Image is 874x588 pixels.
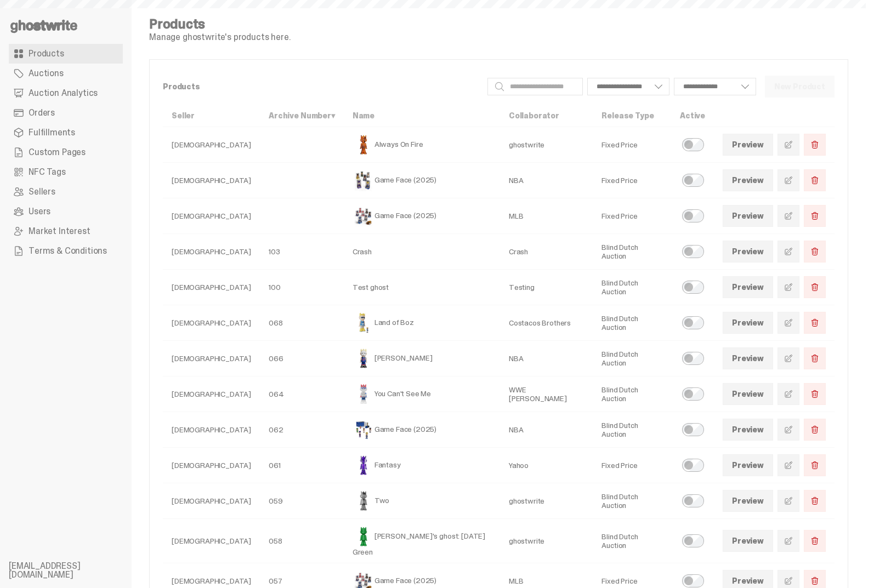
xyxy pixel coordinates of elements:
[593,163,671,198] td: Fixed Price
[723,169,773,191] a: Preview
[344,198,500,234] td: Game Face (2025)
[9,182,123,202] a: Sellers
[353,169,374,191] img: Game Face (2025)
[500,270,593,305] td: Testing
[260,519,344,563] td: 058
[804,454,826,476] button: Delete Product
[344,341,500,376] td: [PERSON_NAME]
[29,187,55,196] span: Sellers
[163,448,260,483] td: [DEMOGRAPHIC_DATA]
[9,202,123,221] a: Users
[500,105,593,127] th: Collaborator
[353,490,374,512] img: Two
[163,341,260,376] td: [DEMOGRAPHIC_DATA]
[9,123,123,142] a: Fulfillments
[593,105,671,127] th: Release Type
[9,142,123,162] a: Custom Pages
[344,105,500,127] th: Name
[344,234,500,270] td: Crash
[29,89,98,98] span: Auction Analytics
[353,419,374,441] img: Game Face (2025)
[9,221,123,241] a: Market Interest
[723,134,773,156] a: Preview
[9,44,123,64] a: Products
[723,347,773,369] a: Preview
[9,64,123,83] a: Auctions
[9,162,123,182] a: NFC Tags
[163,163,260,198] td: [DEMOGRAPHIC_DATA]
[163,234,260,270] td: [DEMOGRAPHIC_DATA]
[260,305,344,341] td: 068
[593,483,671,519] td: Blind Dutch Auction
[163,83,479,90] p: Products
[804,276,826,298] button: Delete Product
[723,530,773,552] a: Preview
[149,33,291,42] p: Manage ghostwrite's products here.
[344,483,500,519] td: Two
[593,127,671,163] td: Fixed Price
[804,530,826,552] button: Delete Product
[29,128,75,137] span: Fulfillments
[593,305,671,341] td: Blind Dutch Auction
[804,241,826,262] button: Delete Product
[723,419,773,441] a: Preview
[344,163,500,198] td: Game Face (2025)
[29,49,64,58] span: Products
[500,163,593,198] td: NBA
[804,312,826,334] button: Delete Product
[344,448,500,483] td: Fantasy
[260,376,344,412] td: 064
[163,412,260,448] td: [DEMOGRAPHIC_DATA]
[9,241,123,261] a: Terms & Conditions
[353,383,374,405] img: You Can't See Me
[163,483,260,519] td: [DEMOGRAPHIC_DATA]
[344,376,500,412] td: You Can't See Me
[29,168,66,176] span: NFC Tags
[9,103,123,123] a: Orders
[344,305,500,341] td: Land of Boz
[680,111,705,121] a: Active
[344,519,500,563] td: [PERSON_NAME]'s ghost: [DATE] Green
[500,448,593,483] td: Yahoo
[29,247,107,255] span: Terms & Conditions
[353,526,374,547] img: Schrödinger's ghost: Sunday Green
[593,376,671,412] td: Blind Dutch Auction
[353,312,374,334] img: Land of Boz
[344,412,500,448] td: Game Face (2025)
[723,454,773,476] a: Preview
[593,519,671,563] td: Blind Dutch Auction
[723,383,773,405] a: Preview
[593,234,671,270] td: Blind Dutch Auction
[804,419,826,441] button: Delete Product
[804,383,826,405] button: Delete Product
[593,270,671,305] td: Blind Dutch Auction
[163,127,260,163] td: [DEMOGRAPHIC_DATA]
[269,111,335,121] a: Archive Number▾
[723,205,773,227] a: Preview
[500,305,593,341] td: Costacos Brothers
[353,205,374,227] img: Game Face (2025)
[163,376,260,412] td: [DEMOGRAPHIC_DATA]
[163,519,260,563] td: [DEMOGRAPHIC_DATA]
[344,270,500,305] td: Test ghost
[163,305,260,341] td: [DEMOGRAPHIC_DATA]
[29,207,50,216] span: Users
[353,454,374,476] img: Fantasy
[804,134,826,156] button: Delete Product
[723,241,773,262] a: Preview
[260,448,344,483] td: 061
[593,198,671,234] td: Fixed Price
[593,341,671,376] td: Blind Dutch Auction
[804,347,826,369] button: Delete Product
[344,127,500,163] td: Always On Fire
[804,205,826,227] button: Delete Product
[331,111,335,121] span: ▾
[500,412,593,448] td: NBA
[500,341,593,376] td: NBA
[260,270,344,305] td: 100
[723,490,773,512] a: Preview
[260,483,344,519] td: 059
[593,448,671,483] td: Fixed Price
[260,341,344,376] td: 066
[29,227,90,236] span: Market Interest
